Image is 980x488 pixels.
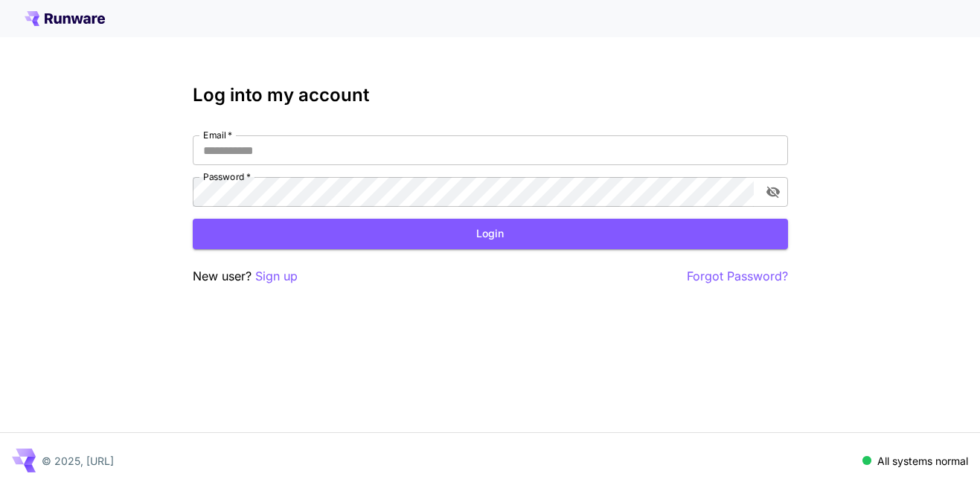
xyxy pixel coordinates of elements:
p: All systems normal [877,453,968,469]
button: Sign up [255,267,298,286]
h3: Log into my account [193,85,788,106]
button: toggle password visibility [760,179,787,205]
button: Forgot Password? [687,267,788,286]
button: Login [193,219,788,249]
p: New user? [193,267,298,286]
label: Password [203,170,251,183]
p: © 2025, [URL] [42,453,114,469]
label: Email [203,129,232,141]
